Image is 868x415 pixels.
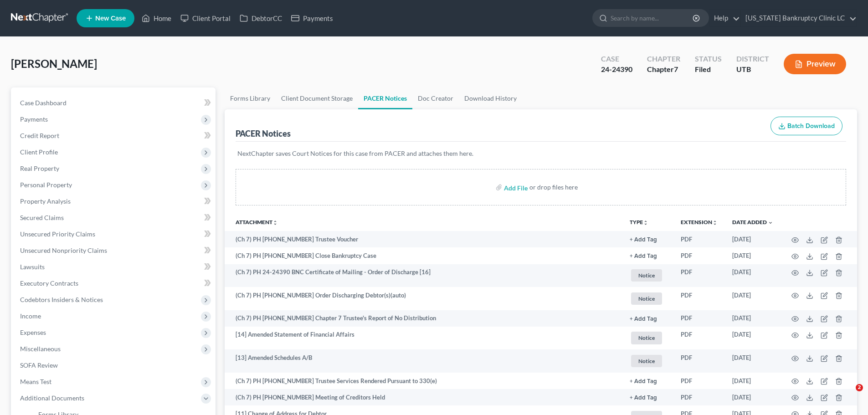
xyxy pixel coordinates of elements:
[20,296,103,303] span: Codebtors Insiders & Notices
[20,279,78,287] span: Executory Contracts
[695,54,722,64] div: Status
[95,15,126,22] span: New Case
[601,54,632,64] div: Case
[631,292,662,305] span: Notice
[630,379,657,384] button: + Add Tag
[673,264,725,287] td: PDF
[630,251,666,260] a: + Add Tag
[673,247,725,264] td: PDF
[630,395,657,401] button: + Add Tag
[237,149,844,158] p: NextChapter saves Court Notices for this case from PACER and attaches them here.
[412,87,459,109] a: Doc Creator
[630,253,657,259] button: + Add Tag
[272,220,278,225] i: unfold_more
[712,220,718,225] i: unfold_more
[709,10,740,26] a: Help
[630,393,666,402] a: + Add Tag
[236,219,278,225] a: Attachmentunfold_more
[725,310,781,327] td: [DATE]
[837,384,859,406] iframe: Intercom live chat
[225,287,622,310] td: (Ch 7) PH [PHONE_NUMBER] Order Discharging Debtor(s)(auto)
[11,57,97,70] span: [PERSON_NAME]
[137,10,176,26] a: Home
[225,310,622,327] td: (Ch 7) PH [PHONE_NUMBER] Chapter 7 Trustee's Report of No Distribution
[787,122,835,130] span: Batch Download
[647,54,680,64] div: Chapter
[725,349,781,373] td: [DATE]
[631,355,662,367] span: Notice
[732,219,773,225] a: Date Added expand_more
[630,316,657,322] button: + Add Tag
[20,312,41,320] span: Income
[20,345,61,353] span: Miscellaneous
[630,291,666,306] a: Notice
[13,128,216,144] a: Credit Report
[20,246,107,254] span: Unsecured Nonpriority Claims
[13,210,216,226] a: Secured Claims
[856,384,863,391] span: 2
[784,54,846,74] button: Preview
[725,264,781,287] td: [DATE]
[20,394,84,402] span: Additional Documents
[225,87,276,109] a: Forms Library
[736,54,769,64] div: District
[287,10,338,26] a: Payments
[630,314,666,323] a: + Add Tag
[630,354,666,369] a: Notice
[13,226,216,242] a: Unsecured Priority Claims
[20,378,51,385] span: Means Test
[13,242,216,259] a: Unsecured Nonpriority Claims
[601,64,632,75] div: 24-24390
[725,231,781,247] td: [DATE]
[673,231,725,247] td: PDF
[643,220,648,225] i: unfold_more
[459,87,522,109] a: Download History
[630,220,648,225] button: TYPEunfold_more
[236,128,291,139] div: PACER Notices
[20,115,48,123] span: Payments
[225,264,622,287] td: (Ch 7) PH 24-24390 BNC Certificate of Mailing - Order of Discharge [16]
[611,10,694,26] input: Search by name...
[358,87,412,109] a: PACER Notices
[20,263,45,271] span: Lawsuits
[695,64,722,75] div: Filed
[673,327,725,350] td: PDF
[20,181,72,189] span: Personal Property
[225,389,622,405] td: (Ch 7) PH [PHONE_NUMBER] Meeting of Creditors Held
[20,99,67,107] span: Case Dashboard
[20,148,58,156] span: Client Profile
[176,10,235,26] a: Client Portal
[20,164,59,172] span: Real Property
[631,332,662,344] span: Notice
[529,183,578,192] div: or drop files here
[673,373,725,389] td: PDF
[725,373,781,389] td: [DATE]
[631,269,662,282] span: Notice
[20,230,95,238] span: Unsecured Priority Claims
[725,327,781,350] td: [DATE]
[673,287,725,310] td: PDF
[20,197,71,205] span: Property Analysis
[13,275,216,292] a: Executory Contracts
[673,349,725,373] td: PDF
[225,247,622,264] td: (Ch 7) PH [PHONE_NUMBER] Close Bankruptcy Case
[647,64,680,75] div: Chapter
[20,214,64,221] span: Secured Claims
[630,377,666,385] a: + Add Tag
[13,259,216,275] a: Lawsuits
[630,237,657,243] button: + Add Tag
[13,193,216,210] a: Property Analysis
[725,247,781,264] td: [DATE]
[673,310,725,327] td: PDF
[725,389,781,405] td: [DATE]
[681,219,718,225] a: Extensionunfold_more
[630,268,666,283] a: Notice
[225,373,622,389] td: (Ch 7) PH [PHONE_NUMBER] Trustee Services Rendered Pursuant to 330(e)
[235,10,287,26] a: DebtorCC
[225,349,622,373] td: [13] Amended Schedules A/B
[674,65,678,73] span: 7
[276,87,358,109] a: Client Document Storage
[20,328,46,336] span: Expenses
[741,10,857,26] a: [US_STATE] Bankruptcy Clinic LC
[20,361,58,369] span: SOFA Review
